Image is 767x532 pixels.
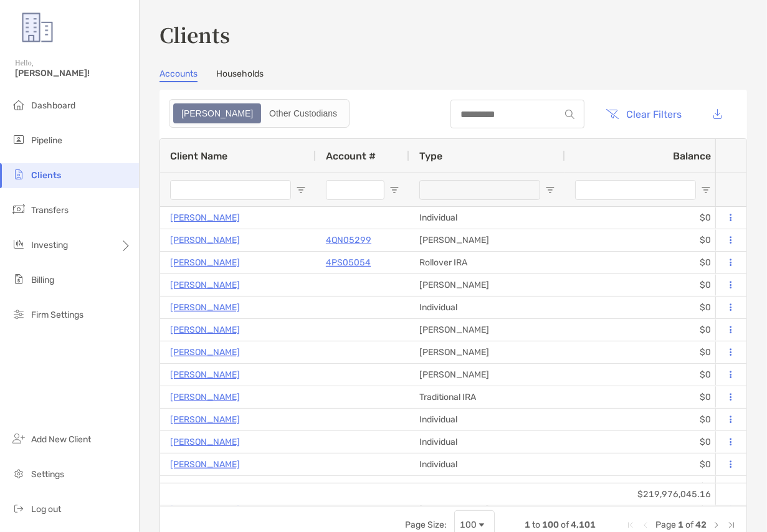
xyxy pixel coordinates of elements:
[170,412,240,427] a: [PERSON_NAME]
[409,364,565,386] div: [PERSON_NAME]
[565,386,721,408] div: $0
[565,476,721,498] div: $0
[11,132,26,147] img: pipeline icon
[11,306,26,321] img: firm-settings icon
[31,504,61,515] span: Log out
[409,431,565,453] div: Individual
[695,520,707,530] span: 42
[727,520,736,530] div: Last Page
[409,476,565,498] div: Traditional IRA
[170,322,240,338] a: [PERSON_NAME]
[216,69,264,82] a: Households
[597,100,692,128] button: Clear Filters
[170,210,240,226] a: [PERSON_NAME]
[678,520,684,530] span: 1
[460,520,477,530] div: 100
[170,367,240,382] a: [PERSON_NAME]
[565,409,721,430] div: $0
[565,319,721,341] div: $0
[170,479,240,495] a: [PERSON_NAME]
[565,454,721,475] div: $0
[571,520,596,530] span: 4,101
[525,520,530,530] span: 1
[170,389,240,405] a: [PERSON_NAME]
[409,409,565,430] div: Individual
[170,232,240,248] a: [PERSON_NAME]
[31,170,61,181] span: Clients
[170,255,240,270] a: [PERSON_NAME]
[701,185,711,195] button: Open Filter Menu
[405,520,447,530] div: Page Size:
[409,319,565,341] div: [PERSON_NAME]
[561,520,569,530] span: of
[712,520,722,530] div: Next Page
[565,431,721,453] div: $0
[409,229,565,251] div: [PERSON_NAME]
[31,469,64,480] span: Settings
[31,135,62,146] span: Pipeline
[409,297,565,318] div: Individual
[685,520,693,530] span: of
[326,180,384,200] input: Account # Filter Input
[326,255,371,270] p: 4PS05054
[31,434,91,445] span: Add New Client
[31,205,69,216] span: Transfers
[11,431,26,446] img: add_new_client icon
[11,167,26,182] img: clients icon
[170,344,240,360] a: [PERSON_NAME]
[15,5,60,50] img: Zoe Logo
[170,180,291,200] input: Client Name Filter Input
[31,100,75,111] span: Dashboard
[11,237,26,252] img: investing icon
[31,240,68,250] span: Investing
[11,97,26,112] img: dashboard icon
[389,185,399,195] button: Open Filter Menu
[174,105,260,122] div: Zoe
[542,520,559,530] span: 100
[565,341,721,363] div: $0
[565,207,721,229] div: $0
[170,277,240,293] a: [PERSON_NAME]
[565,297,721,318] div: $0
[169,99,350,128] div: segmented control
[565,229,721,251] div: $0
[160,69,198,82] a: Accounts
[170,150,227,162] span: Client Name
[409,274,565,296] div: [PERSON_NAME]
[326,232,371,248] a: 4QN05299
[11,272,26,287] img: billing icon
[565,364,721,386] div: $0
[11,466,26,481] img: settings icon
[409,386,565,408] div: Traditional IRA
[655,520,676,530] span: Page
[409,454,565,475] div: Individual
[626,520,636,530] div: First Page
[673,150,711,162] span: Balance
[170,300,240,315] a: [PERSON_NAME]
[160,20,747,49] h3: Clients
[170,434,240,450] a: [PERSON_NAME]
[170,457,240,472] a: [PERSON_NAME]
[565,274,721,296] div: $0
[419,150,442,162] span: Type
[565,252,721,273] div: $0
[409,207,565,229] div: Individual
[409,341,565,363] div: [PERSON_NAME]
[296,185,306,195] button: Open Filter Menu
[565,483,721,505] div: $219,976,045.16
[11,202,26,217] img: transfers icon
[545,185,555,195] button: Open Filter Menu
[409,252,565,273] div: Rollover IRA
[532,520,540,530] span: to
